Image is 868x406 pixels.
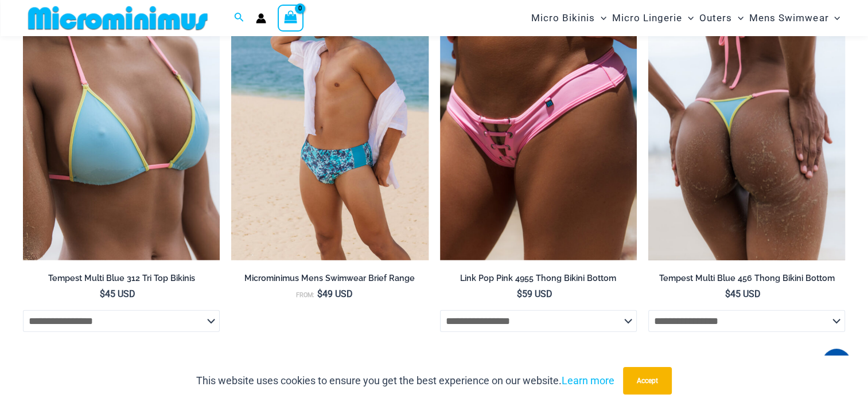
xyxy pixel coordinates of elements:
[517,288,522,299] span: $
[196,372,614,389] p: This website uses cookies to ensure you get the best experience on our website.
[317,288,322,299] span: $
[648,273,845,284] h2: Tempest Multi Blue 456 Thong Bikini Bottom
[100,288,135,299] bdi: 45 USD
[696,3,746,33] a: OutersMenu ToggleMenu Toggle
[609,3,696,33] a: Micro LingerieMenu ToggleMenu Toggle
[725,288,730,299] span: $
[256,13,266,24] a: Account icon link
[531,3,595,33] span: Micro Bikinis
[746,3,843,33] a: Mens SwimwearMenu ToggleMenu Toggle
[682,3,694,33] span: Menu Toggle
[612,3,682,33] span: Micro Lingerie
[23,273,220,284] h2: Tempest Multi Blue 312 Tri Top Bikinis
[440,273,637,284] h2: Link Pop Pink 4955 Thong Bikini Bottom
[595,3,606,33] span: Menu Toggle
[623,367,672,395] button: Accept
[732,3,744,33] span: Menu Toggle
[231,273,428,284] h2: Microminimus Mens Swimwear Brief Range
[528,3,609,33] a: Micro BikinisMenu ToggleMenu Toggle
[231,273,428,288] a: Microminimus Mens Swimwear Brief Range
[648,273,845,288] a: Tempest Multi Blue 456 Thong Bikini Bottom
[749,3,828,33] span: Mens Swimwear
[440,273,637,288] a: Link Pop Pink 4955 Thong Bikini Bottom
[517,288,552,299] bdi: 59 USD
[296,291,314,299] span: From:
[23,273,220,288] a: Tempest Multi Blue 312 Tri Top Bikinis
[24,5,212,31] img: MM SHOP LOGO FLAT
[725,288,761,299] bdi: 45 USD
[278,5,304,31] a: View Shopping Cart, empty
[699,3,732,33] span: Outers
[562,374,614,387] a: Learn more
[317,288,353,299] bdi: 49 USD
[527,2,845,34] nav: Site Navigation
[828,3,840,33] span: Menu Toggle
[234,11,244,25] a: Search icon link
[100,288,105,299] span: $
